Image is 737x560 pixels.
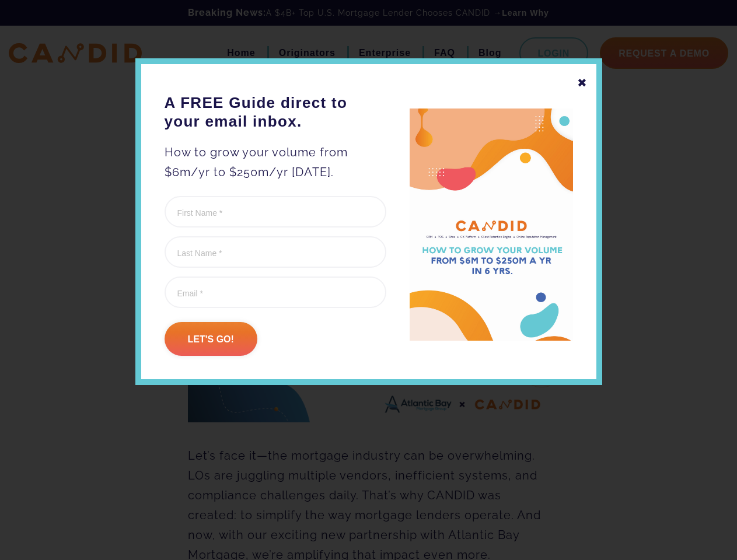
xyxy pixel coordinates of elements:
div: ✖ [577,73,588,93]
p: How to grow your volume from $6m/yr to $250m/yr [DATE]. [165,142,386,182]
input: Let's go! [165,322,257,356]
input: Last Name * [165,236,386,268]
h3: A FREE Guide direct to your email inbox. [165,93,386,131]
input: First Name * [165,196,386,228]
input: Email * [165,276,386,308]
img: A FREE Guide direct to your email inbox. [410,108,573,341]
